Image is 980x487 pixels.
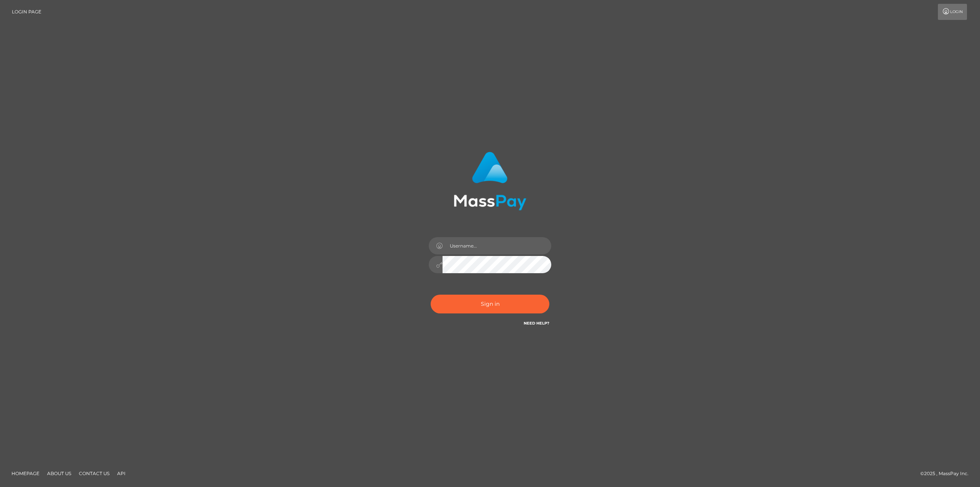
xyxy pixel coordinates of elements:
div: © 2025 , MassPay Inc. [920,469,974,478]
a: Homepage [8,467,42,479]
a: Login [938,4,967,20]
input: Username... [443,237,551,254]
a: Contact Us [76,467,113,479]
a: API [114,467,129,479]
a: Login Page [12,4,41,20]
img: MassPay Login [454,152,526,210]
a: Need Help? [524,321,549,326]
a: About Us [44,467,74,479]
button: Sign in [431,295,549,313]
